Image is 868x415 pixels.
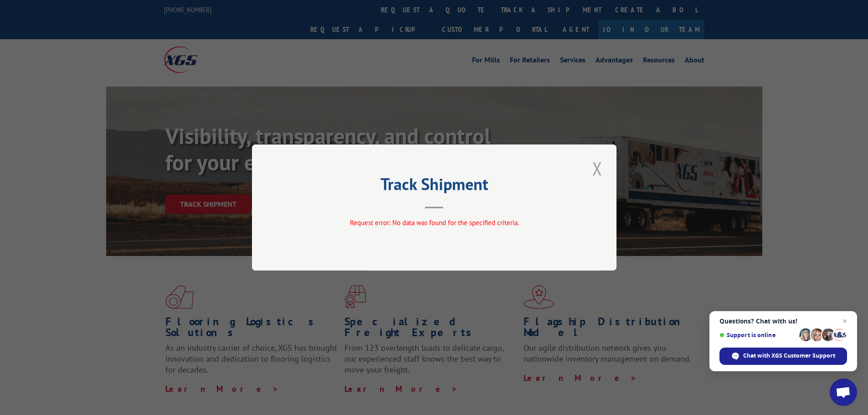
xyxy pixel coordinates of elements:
span: Support is online [719,332,796,338]
a: Open chat [830,379,857,406]
span: Chat with XGS Customer Support [743,352,835,360]
span: Request error: No data was found for the specified criteria. [349,218,519,227]
h2: Track Shipment [298,178,571,195]
span: Questions? Chat with us! [719,318,847,325]
span: Chat with XGS Customer Support [719,348,847,365]
button: Close modal [590,156,605,181]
